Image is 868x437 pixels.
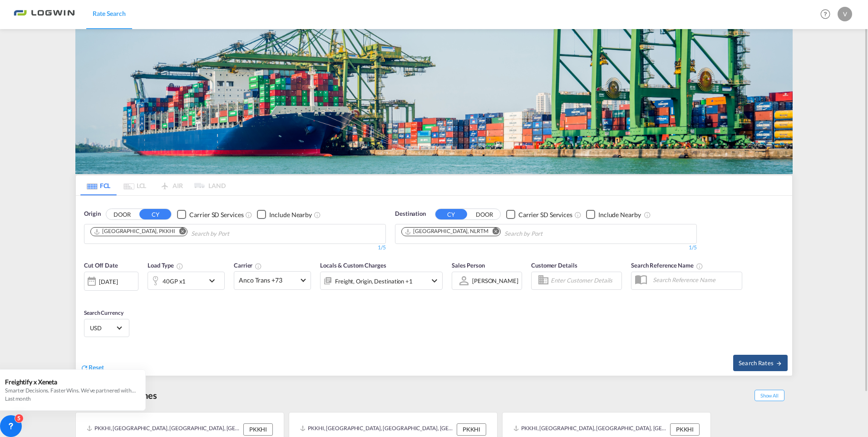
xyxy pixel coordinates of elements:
div: Help [818,6,838,23]
span: Search Rates [739,359,782,367]
md-select: Select Currency: $ USDUnited States Dollar [89,321,124,334]
span: Destination [395,209,426,218]
span: Cut Off Date [84,262,118,269]
md-checkbox: Checkbox No Ink [506,209,572,219]
md-icon: Unchecked: Ignores neighbouring ports when fetching rates.Checked : Includes neighbouring ports w... [314,211,321,218]
md-checkbox: Checkbox No Ink [177,209,243,219]
div: PKKHI [670,423,700,435]
div: V [838,7,852,21]
img: bild-fuer-ratentool.png [75,29,793,174]
div: Press delete to remove this chip. [404,228,490,235]
button: CY [435,209,467,219]
div: Include Nearby [598,210,641,219]
div: PKKHI, Karachi, Pakistan, Indian Subcontinent, Asia Pacific [513,423,668,435]
div: 1/5 [84,244,386,252]
div: Carrier SD Services [189,210,243,219]
span: USD [90,324,115,332]
md-icon: Unchecked: Ignores neighbouring ports when fetching rates.Checked : Includes neighbouring ports w... [644,211,651,218]
input: Chips input. [504,227,591,241]
span: Help [818,6,833,22]
span: Rate Search [93,10,126,17]
div: Freight Origin Destination Dock Stuffing [335,275,413,288]
span: Load Type [148,262,183,269]
md-icon: Unchecked: Search for CY (Container Yard) services for all selected carriers.Checked : Search for... [574,211,582,218]
md-icon: icon-chevron-down [429,275,440,286]
md-chips-wrap: Chips container. Use arrow keys to select chips. [89,224,281,241]
div: Rotterdam, NLRTM [404,228,488,235]
div: Carrier SD Services [518,210,572,219]
md-checkbox: Checkbox No Ink [257,209,312,219]
md-pagination-wrapper: Use the left and right arrow keys to navigate between tabs [80,175,226,195]
span: Search Reference Name [631,262,703,269]
span: Sales Person [452,262,485,269]
button: Remove [487,228,500,237]
span: Origin [84,209,100,218]
div: Karachi, PKKHI [94,228,175,235]
button: DOOR [469,209,500,220]
div: 40GP x1 [163,275,186,288]
div: Freight Origin Destination Dock Stuffingicon-chevron-down [320,272,443,290]
button: Search Ratesicon-arrow-right [733,355,788,371]
md-icon: icon-arrow-right [776,360,782,367]
button: Remove [173,228,187,237]
md-chips-wrap: Chips container. Use arrow keys to select chips. [400,224,594,241]
div: OriginDOOR CY Checkbox No InkUnchecked: Search for CY (Container Yard) services for all selected ... [76,196,792,375]
span: Anco Trans +73 [239,276,298,285]
input: Enter Customer Details [551,274,619,288]
md-datepicker: Select [84,289,91,302]
md-checkbox: Checkbox No Ink [586,209,641,219]
span: Customer Details [531,262,577,269]
img: bc73a0e0d8c111efacd525e4c8ad7d32.png [14,4,75,25]
div: [PERSON_NAME] [472,277,518,284]
span: Carrier [234,262,262,269]
div: [DATE] [84,272,138,291]
div: Press delete to remove this chip. [94,228,177,235]
span: Show All [755,390,784,401]
div: 1/5 [395,244,697,252]
md-select: Sales Person: Veronika Kubat [471,274,519,287]
button: DOOR [106,209,138,220]
input: Search Reference Name [648,273,742,287]
span: Search Currency [84,309,123,316]
div: PKKHI, Karachi, Pakistan, Indian Subcontinent, Asia Pacific [87,423,241,435]
md-tab-item: FCL [80,175,117,195]
md-icon: Your search will be saved by the below given name [696,263,703,270]
md-icon: icon-information-outline [176,263,183,270]
div: PKKHI [243,423,273,435]
md-icon: icon-chevron-down [207,275,222,286]
md-icon: The selected Trucker/Carrierwill be displayed in the rate results If the rates are from another f... [255,263,262,270]
input: Chips input. [191,227,277,241]
div: [DATE] [99,278,118,286]
div: PKKHI [457,423,486,435]
div: Include Nearby [269,210,312,219]
div: PKKHI, Karachi, Pakistan, Indian Subcontinent, Asia Pacific [300,423,454,435]
md-icon: Unchecked: Search for CY (Container Yard) services for all selected carriers.Checked : Search for... [245,211,252,218]
span: Locals & Custom Charges [320,262,386,269]
button: CY [139,209,171,219]
div: 40GP x1icon-chevron-down [148,272,225,290]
